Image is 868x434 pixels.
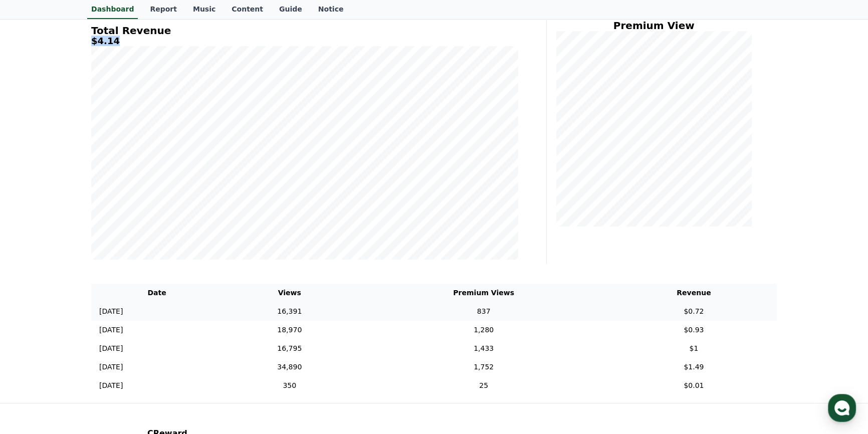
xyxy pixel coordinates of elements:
td: 1,280 [356,321,610,339]
td: 16,795 [223,339,356,358]
h5: $4.14 [91,36,518,46]
th: Views [223,284,356,302]
td: 837 [356,302,610,321]
td: $0.93 [611,321,777,339]
td: $1 [611,339,777,358]
td: $0.01 [611,376,777,395]
h4: Total Revenue [91,25,518,36]
td: $0.72 [611,302,777,321]
span: Settings [148,333,173,341]
th: Date [91,284,223,302]
td: 1,752 [356,358,610,376]
p: [DATE] [99,362,123,372]
h4: Premium View [555,20,753,31]
td: $1.49 [611,358,777,376]
td: 16,391 [223,302,356,321]
p: [DATE] [99,343,123,354]
th: Revenue [611,284,777,302]
p: [DATE] [99,380,123,391]
th: Premium Views [356,284,610,302]
a: Settings [129,318,192,343]
td: 350 [223,376,356,395]
a: Messages [66,318,129,343]
p: [DATE] [99,306,123,317]
p: [DATE] [99,325,123,335]
td: 25 [356,376,610,395]
span: Home [26,333,43,341]
a: Home [3,318,66,343]
td: 18,970 [223,321,356,339]
td: 1,433 [356,339,610,358]
td: 34,890 [223,358,356,376]
span: Messages [83,333,113,341]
